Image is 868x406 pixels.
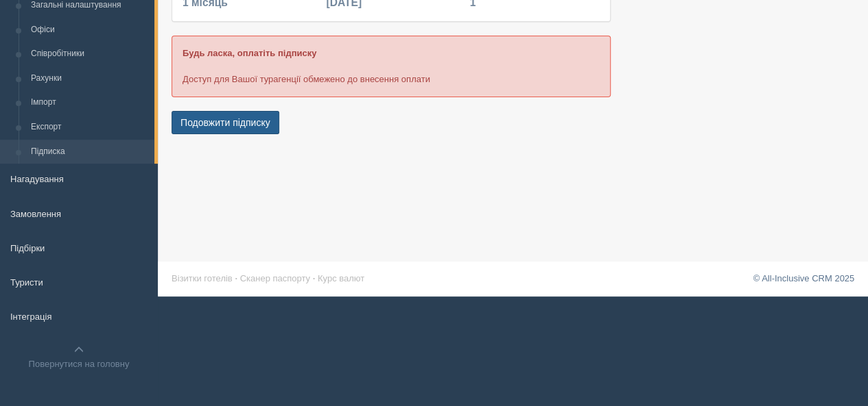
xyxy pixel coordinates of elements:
a: Курс валют [318,273,364,283]
span: · [235,273,237,283]
a: Візитки готелів [172,273,233,283]
a: Офіси [25,18,154,42]
button: Подовжити підписку [172,111,279,134]
a: Імпорт [25,90,154,115]
a: Сканер паспорту [240,273,310,283]
a: Рахунки [25,66,154,91]
a: Співробітники [25,42,154,66]
div: Доступ для Вашої турагенції обмежено до внесення оплати [172,36,611,97]
b: Будь ласка, оплатіть підписку [183,48,316,58]
a: Підписка [25,140,154,164]
a: © All-Inclusive CRM 2025 [753,273,854,283]
a: Експорт [25,115,154,140]
span: · [313,273,316,283]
